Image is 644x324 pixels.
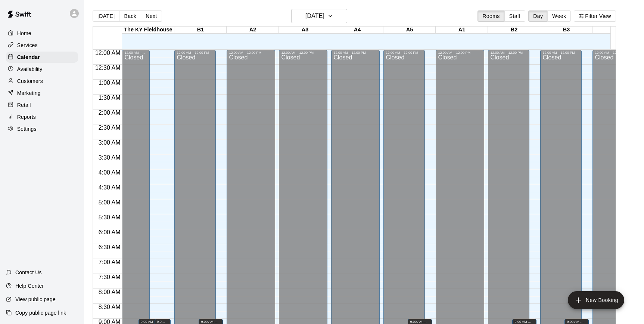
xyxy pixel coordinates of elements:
[124,51,147,55] div: 12:00 AM – 12:00 PM
[97,229,122,235] span: 6:00 AM
[17,125,37,133] p: Settings
[6,40,78,51] a: Services
[229,51,273,55] div: 12:00 AM – 12:00 PM
[119,10,141,22] button: Back
[157,320,168,324] div: 9:00 AM – 7:00 PM
[436,27,488,34] div: A1
[122,27,174,34] div: The KY Fieldhouse
[514,320,534,324] div: 9:00 AM – 11:30 PM
[383,27,436,34] div: A5
[93,10,119,22] button: [DATE]
[15,309,66,317] p: Copy public page link
[331,27,383,34] div: A4
[477,10,504,22] button: Rooms
[97,80,122,86] span: 1:00 AM
[93,65,122,71] span: 12:30 AM
[547,10,571,22] button: Week
[6,52,78,63] a: Calendar
[201,320,221,324] div: 9:00 AM – 11:30 PM
[97,199,122,206] span: 5:00 AM
[97,124,122,131] span: 2:30 AM
[386,51,423,55] div: 12:00 AM – 12:00 PM
[438,51,482,55] div: 12:00 AM – 12:00 PM
[17,77,43,85] p: Customers
[6,64,78,75] a: Availability
[17,113,36,121] p: Reports
[177,51,214,55] div: 12:00 AM – 12:00 PM
[528,10,548,22] button: Day
[6,87,78,99] a: Marketing
[97,154,122,161] span: 3:30 AM
[6,123,78,135] a: Settings
[97,289,122,295] span: 8:00 AM
[6,28,78,39] a: Home
[17,30,31,37] p: Home
[141,10,162,22] button: Next
[6,99,78,111] a: Retail
[97,169,122,176] span: 4:00 AM
[15,296,56,303] p: View public page
[595,51,632,55] div: 12:00 AM – 12:00 PM
[305,11,324,21] h6: [DATE]
[97,139,122,146] span: 3:00 AM
[15,282,44,290] p: Help Center
[6,75,78,87] a: Customers
[227,27,279,34] div: A2
[97,214,122,220] span: 5:30 AM
[17,41,38,49] p: Services
[410,320,430,324] div: 9:00 AM – 7:00 PM
[97,274,122,280] span: 7:30 AM
[97,184,122,191] span: 4:30 AM
[540,27,592,34] div: B3
[281,51,325,55] div: 12:00 AM – 12:00 PM
[6,111,78,123] a: Reports
[97,244,122,250] span: 6:30 AM
[97,304,122,310] span: 8:30 AM
[504,10,526,22] button: Staff
[174,27,227,34] div: B1
[568,291,624,309] button: add
[279,27,331,34] div: A3
[97,95,122,101] span: 1:30 AM
[333,51,377,55] div: 12:00 AM – 12:00 PM
[17,101,31,109] p: Retail
[17,89,41,97] p: Marketing
[490,51,527,55] div: 12:00 AM – 12:00 PM
[17,53,40,61] p: Calendar
[488,27,540,34] div: B2
[93,50,122,56] span: 12:00 AM
[574,10,616,22] button: Filter View
[567,320,587,324] div: 9:00 AM – 11:30 PM
[97,259,122,265] span: 7:00 AM
[141,320,164,324] div: 9:00 AM – 11:30 PM
[15,269,42,276] p: Contact Us
[97,109,122,116] span: 2:00 AM
[291,9,347,23] button: [DATE]
[17,65,43,73] p: Availability
[542,51,579,55] div: 12:00 AM – 12:00 PM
